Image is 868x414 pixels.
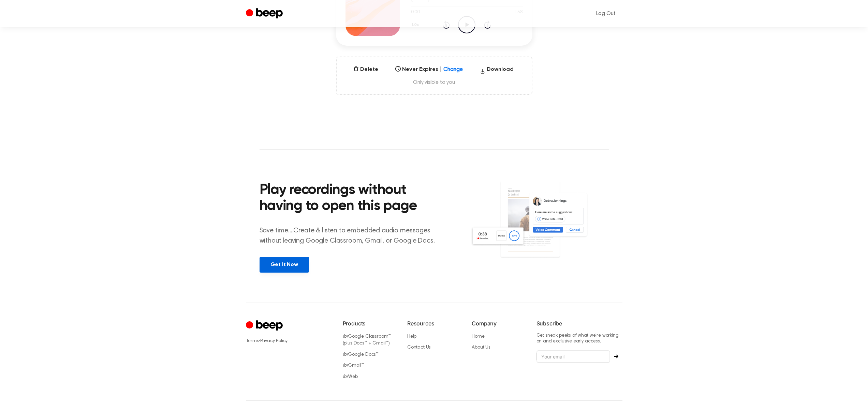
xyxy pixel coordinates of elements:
a: forWeb [343,374,358,379]
img: Voice Comments on Docs and Recording Widget [470,180,608,272]
button: Download [477,65,516,76]
a: Home [472,334,484,339]
a: Contact Us [407,345,431,350]
a: forGoogle Classroom™ (plus Docs™ + Gmail™) [343,334,391,346]
h6: Resources [407,319,461,327]
a: Terms [246,339,259,343]
div: · [246,337,332,344]
p: Get sneak peeks of what we’re working on and exclusive early access. [536,333,622,345]
a: Help [407,334,416,339]
a: About Us [472,345,490,350]
a: forGmail™ [343,363,364,368]
a: Cruip [246,319,284,333]
i: for [343,334,349,339]
a: Log Out [589,5,622,22]
i: for [343,363,349,368]
input: Your email [536,350,610,363]
span: Only visible to you [345,79,524,86]
a: forGoogle Docs™ [343,352,379,357]
a: Privacy Policy [260,339,288,343]
h6: Subscribe [536,319,622,327]
i: for [343,374,349,379]
a: Beep [246,7,284,20]
button: Delete [351,65,381,74]
h6: Products [343,319,396,327]
p: Save time....Create & listen to embedded audio messages without leaving Google Classroom, Gmail, ... [260,226,443,246]
i: for [343,352,349,357]
button: Subscribe [610,354,622,358]
h2: Play recordings without having to open this page [260,182,443,215]
h6: Company [472,319,525,327]
a: Get It Now [260,257,309,273]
